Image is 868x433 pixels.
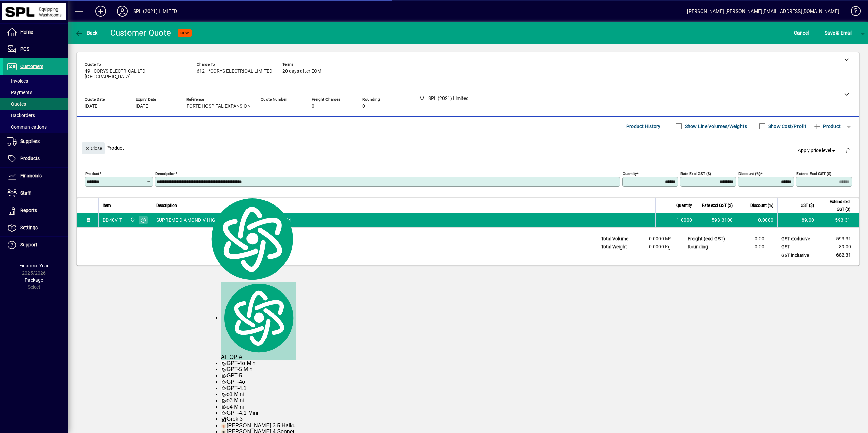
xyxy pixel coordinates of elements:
[676,202,692,209] span: Quantity
[221,404,226,410] img: gpt-black.svg
[221,366,296,372] div: GPT-5 Mini
[20,46,29,52] span: POS
[221,404,296,410] div: o4 Mini
[798,147,837,154] span: Apply price level
[3,237,68,254] a: Support
[312,104,314,109] span: 0
[794,27,809,38] span: Cancel
[684,123,747,130] label: Show Line Volumes/Weights
[197,69,272,74] span: 612 - *CORYS ELECTRICAL LIMITED
[221,373,296,379] div: GPT-5
[732,243,772,251] td: 0.00
[221,423,296,429] div: [PERSON_NAME] 3.5 Haiku
[638,243,679,251] td: 0.0000 Kg
[777,213,818,227] td: 89.00
[684,243,732,251] td: Rounding
[825,30,827,36] span: S
[133,6,177,17] div: SPL (2021) LIMITED
[738,171,761,176] mat-label: Discount (%)
[112,5,133,17] button: Profile
[20,138,40,144] span: Suppliers
[846,1,860,23] a: Knowledge Base
[20,64,43,69] span: Customers
[20,173,42,178] span: Financials
[3,185,68,202] a: Staff
[3,219,68,236] a: Settings
[840,147,856,153] app-page-header-button: Delete
[180,31,189,35] span: NEW
[732,235,772,243] td: 0.00
[840,142,856,158] button: Delete
[221,360,296,366] div: GPT-4o Mini
[767,123,806,130] label: Show Cost/Profit
[221,380,226,385] img: gpt-black.svg
[20,156,40,161] span: Products
[68,27,105,39] app-page-header-button: Back
[778,235,818,243] td: GST exclusive
[597,235,638,243] td: Total Volume
[818,213,859,227] td: 593.31
[221,416,296,422] div: Grok 3
[818,243,859,251] td: 89.00
[282,69,321,74] span: 20 days after EOM
[221,379,296,385] div: GPT-4o
[221,398,226,404] img: gpt-black.svg
[128,216,136,224] span: SPL (2021) Limited
[90,5,112,17] button: Add
[638,235,679,243] td: 0.0000 M³
[813,121,841,132] span: Product
[684,235,732,243] td: Freight (excl GST)
[778,251,818,260] td: GST inclusive
[110,27,171,38] div: Customer Quote
[186,104,251,109] span: FORTE HOSPITAL EXPANSION
[85,69,186,80] span: 49 - CORYS ELECTRICAL LTD - [GEOGRAPHIC_DATA]
[362,104,365,109] span: 0
[3,24,68,41] a: Home
[3,168,68,185] a: Financials
[221,391,296,397] div: o1 Mini
[597,243,638,251] td: Total Weight
[20,225,38,230] span: Settings
[77,135,859,160] div: Product
[221,282,296,354] img: logo.svg
[221,411,226,416] img: gpt-black.svg
[701,217,733,223] div: 593.3100
[750,202,773,209] span: Discount (%)
[221,392,226,397] img: gpt-black.svg
[221,282,296,360] div: AITOPIA
[82,142,105,154] button: Close
[221,373,226,379] img: gpt-black.svg
[801,202,814,209] span: GST ($)
[796,171,831,176] mat-label: Extend excl GST ($)
[221,385,296,391] div: GPT-4.1
[818,251,859,260] td: 682.31
[84,143,102,154] span: Close
[136,104,150,109] span: [DATE]
[680,171,711,176] mat-label: Rate excl GST ($)
[155,171,175,176] mat-label: Description
[3,121,68,133] a: Communications
[737,213,777,227] td: 0.0000
[20,242,37,247] span: Support
[823,198,850,213] span: Extend excl GST ($)
[20,190,31,196] span: Staff
[3,133,68,150] a: Suppliers
[778,243,818,251] td: GST
[7,90,32,95] span: Payments
[7,78,28,84] span: Invoices
[156,202,177,209] span: Description
[221,361,226,366] img: gpt-black.svg
[624,120,664,132] button: Product History
[626,121,661,132] span: Product History
[221,423,226,429] img: claude-35-haiku.svg
[3,110,68,121] a: Backorders
[3,150,68,167] a: Products
[19,263,49,268] span: Financial Year
[3,87,68,98] a: Payments
[156,217,291,223] span: SUPREME DIAMOND-V HIGH SPEED HAND DRYER - TITANIUM
[221,410,296,416] div: GPT-4.1 Mini
[20,29,33,35] span: Home
[261,104,262,109] span: -
[25,277,43,283] span: Package
[3,98,68,110] a: Quotes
